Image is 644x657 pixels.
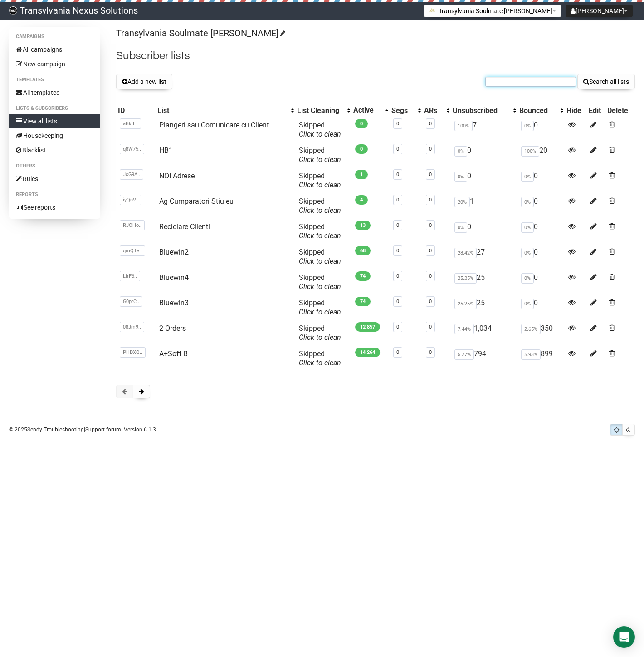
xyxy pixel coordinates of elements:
[299,324,341,342] span: Skipped
[295,104,351,117] th: List Cleaning: No sort applied, activate to apply an ascending sort
[390,104,422,117] th: Segs: No sort applied, activate to apply an ascending sort
[429,299,432,304] a: 0
[299,273,341,291] span: Skipped
[355,246,371,255] span: 68
[454,121,473,131] span: 100%
[355,144,368,154] span: 0
[9,74,100,85] li: Templates
[521,172,534,182] span: 0%
[521,146,539,157] span: 100%
[355,221,371,230] span: 13
[517,104,565,117] th: Bounced: No sort applied, activate to apply an ascending sort
[299,206,341,215] a: Click to clean
[429,273,432,279] a: 0
[517,193,565,219] td: 0
[120,322,144,332] span: 08Jm9..
[429,7,436,14] img: 1.png
[517,295,565,320] td: 0
[566,106,585,115] div: Hide
[351,104,390,117] th: Active: Ascending sort applied, activate to apply a descending sort
[391,106,413,115] div: Segs
[9,189,100,200] li: Reports
[429,248,432,254] a: 0
[299,349,341,367] span: Skipped
[424,5,561,17] button: Transylvania Soulmate [PERSON_NAME]
[454,172,467,182] span: 0%
[451,244,517,270] td: 27
[429,121,432,127] a: 0
[159,299,189,307] a: Bluewin3
[116,48,635,64] h2: Subscriber lists
[116,28,284,39] a: Transylvania Soulmate [PERSON_NAME]
[396,273,399,279] a: 0
[429,324,432,330] a: 0
[587,104,606,117] th: Edit: No sort applied, sorting is disabled
[605,104,634,117] th: Delete: No sort applied, sorting is disabled
[454,299,477,309] span: 25.25%
[299,155,341,164] a: Click to clean
[9,143,100,157] a: Blacklist
[521,197,534,207] span: 0%
[589,106,604,115] div: Edit
[521,121,534,131] span: 0%
[120,195,141,205] span: iyQnV..
[299,130,341,138] a: Click to clean
[156,104,295,117] th: List: No sort applied, activate to apply an ascending sort
[9,161,100,172] li: Others
[9,114,100,128] a: View all lists
[454,324,474,334] span: 7.44%
[454,222,467,233] span: 0%
[451,346,517,371] td: 794
[451,320,517,346] td: 1,034
[299,248,341,265] span: Skipped
[454,146,467,157] span: 0%
[454,349,474,360] span: 5.27%
[159,172,195,180] a: NOI Adrese
[120,220,145,230] span: RJOHo..
[159,121,269,129] a: Plangeri sau Comunicare cu Client
[299,172,341,189] span: Skipped
[9,85,100,100] a: All templates
[299,299,341,316] span: Skipped
[451,117,517,142] td: 7
[299,146,341,164] span: Skipped
[120,271,140,281] span: LirF6..
[521,248,534,258] span: 0%
[422,104,451,117] th: ARs: No sort applied, activate to apply an ascending sort
[396,121,399,127] a: 0
[120,347,146,358] span: PHDXQ..
[299,121,341,138] span: Skipped
[9,103,100,114] li: Lists & subscribers
[299,197,341,215] span: Skipped
[44,427,84,433] a: Troubleshooting
[299,308,341,316] a: Click to clean
[355,297,371,306] span: 74
[355,195,368,205] span: 4
[159,197,234,206] a: Ag Cumparatori Stiu eu
[517,270,565,295] td: 0
[355,348,380,357] span: 14,264
[424,106,442,115] div: ARs
[299,181,341,189] a: Click to clean
[429,349,432,355] a: 0
[521,324,541,334] span: 2.65%
[517,320,565,346] td: 350
[9,200,100,215] a: See reports
[9,425,156,435] p: © 2025 | | | Version 6.1.3
[9,128,100,143] a: Housekeeping
[159,273,189,282] a: Bluewin4
[454,273,477,284] span: 25.25%
[517,142,565,168] td: 20
[613,626,635,648] div: Open Intercom Messenger
[299,222,341,240] span: Skipped
[451,193,517,219] td: 1
[355,271,371,281] span: 74
[159,146,173,155] a: HB1
[519,106,556,115] div: Bounced
[396,299,399,304] a: 0
[27,427,42,433] a: Sendy
[159,349,188,358] a: A+Soft B
[116,104,156,117] th: ID: No sort applied, sorting is disabled
[159,222,210,231] a: Reciclare Clienti
[355,322,380,332] span: 12,857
